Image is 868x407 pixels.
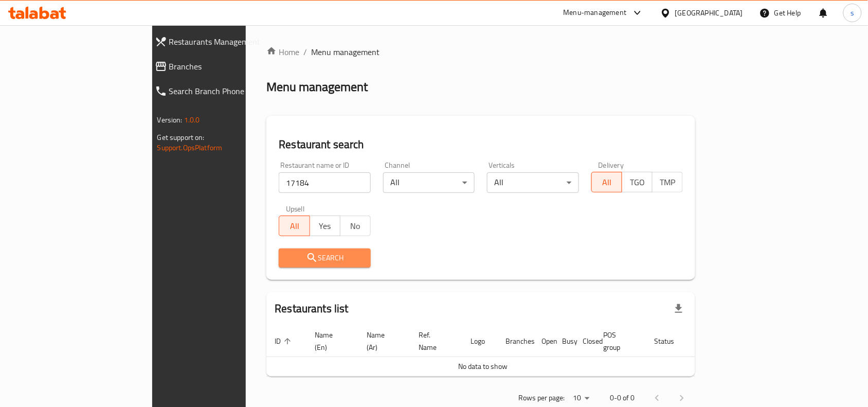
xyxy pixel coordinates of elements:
span: Yes [314,219,336,234]
th: Busy [554,326,574,357]
span: Get support on: [157,131,205,144]
th: Open [533,326,554,357]
span: Ref. Name [419,329,450,353]
span: Search Branch Phone [169,85,289,97]
th: Branches [497,326,533,357]
span: Branches [169,60,289,73]
span: ID [275,335,294,347]
span: Status [654,335,688,347]
span: All [283,219,305,234]
span: 1.0.0 [184,113,200,127]
span: All [596,175,618,190]
a: Restaurants Management [147,29,297,54]
button: Search [279,249,371,268]
span: Version: [157,113,183,127]
span: Name (Ar) [367,329,398,353]
span: TGO [626,175,648,190]
span: POS group [603,329,634,353]
a: Search Branch Phone [147,79,297,103]
div: Export file [666,296,691,321]
h2: Restaurant search [279,137,683,152]
a: Support.OpsPlatform [157,141,223,154]
button: All [279,216,310,236]
label: Upsell [286,205,305,213]
h2: Menu management [266,79,368,95]
span: Name (En) [315,329,346,353]
button: No [340,216,371,236]
button: TMP [652,172,683,192]
table: enhanced table [266,326,735,377]
li: / [303,46,307,58]
span: s [851,7,854,19]
nav: breadcrumb [266,46,695,58]
p: 0-0 of 0 [610,392,635,404]
span: Menu management [311,46,379,58]
span: TMP [657,175,679,190]
button: TGO [622,172,653,192]
label: Delivery [599,162,624,169]
span: No data to show [459,360,508,373]
input: Search for restaurant name or ID.. [279,172,371,193]
span: No [345,219,367,234]
h2: Restaurants list [275,301,348,316]
button: Yes [310,216,340,236]
p: Rows per page: [518,392,565,404]
div: [GEOGRAPHIC_DATA] [675,7,743,19]
a: Branches [147,54,297,79]
span: Search [287,252,363,264]
div: All [383,172,475,193]
div: All [487,172,579,193]
div: Rows per page: [569,391,593,406]
th: Logo [462,326,497,357]
span: Restaurants Management [169,36,289,48]
button: All [591,172,622,192]
th: Closed [574,326,595,357]
div: Menu-management [564,7,627,19]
